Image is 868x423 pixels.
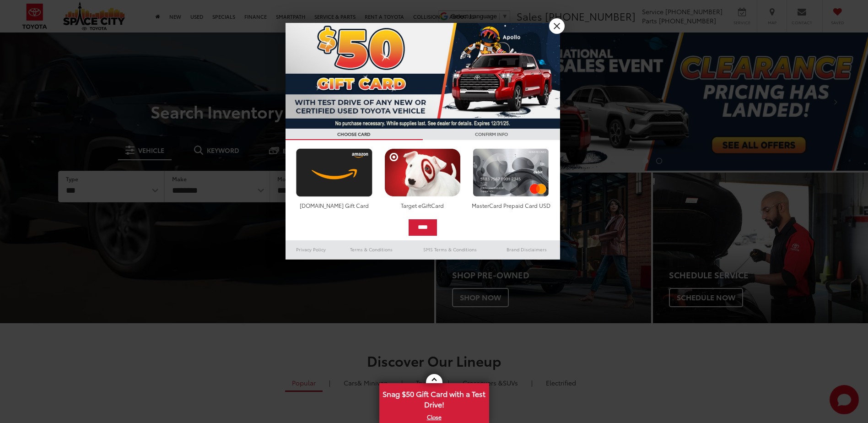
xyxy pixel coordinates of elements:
a: Brand Disclaimers [493,244,560,255]
h3: CHOOSE CARD [286,129,423,140]
div: MasterCard Prepaid Card USD [470,201,551,209]
img: 53411_top_152338.jpg [286,23,560,129]
img: amazoncard.png [294,148,375,197]
img: mastercard.png [470,148,551,197]
a: SMS Terms & Conditions [407,244,493,255]
a: Terms & Conditions [336,244,406,255]
div: Target eGiftCard [382,201,463,209]
a: Privacy Policy [286,244,337,255]
span: Snag $50 Gift Card with a Test Drive! [380,384,488,412]
h3: CONFIRM INFO [423,129,560,140]
img: targetcard.png [382,148,463,197]
div: [DOMAIN_NAME] Gift Card [294,201,375,209]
